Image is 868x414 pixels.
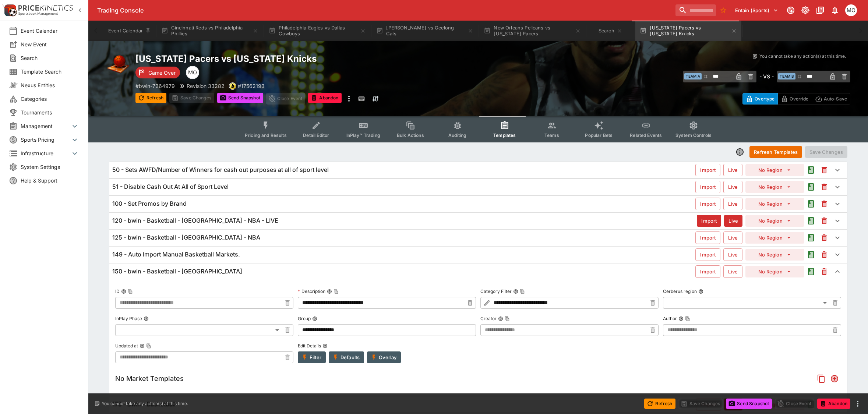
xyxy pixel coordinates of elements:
[804,214,818,227] button: Audit the Template Change History
[845,4,857,16] div: Mark O'Loughlan
[480,288,512,294] p: Category Filter
[146,343,151,348] button: Copy To Clipboard
[21,54,79,62] span: Search
[329,351,364,363] button: Defaults
[520,289,525,294] button: Copy To Clipboard
[334,289,339,294] button: Copy To Clipboard
[742,93,778,105] button: Overtype
[630,132,662,138] span: Related Events
[187,82,225,90] p: Revision 33282
[18,5,73,11] img: PriceKinetics
[112,166,329,174] h6: 50 - Sets AWFD/Number of Winners for cash out purposes at all of sport level
[144,316,149,321] button: InPlay Phase
[695,248,720,261] button: Import
[587,21,634,41] button: Search
[21,163,79,171] span: System Settings
[784,4,797,17] button: Connected to PK
[644,399,675,409] button: Refresh
[135,53,493,64] h2: Copy To Clipboard
[372,21,478,41] button: [PERSON_NAME] vs Geelong Cats
[804,248,818,261] button: Audit the Template Change History
[742,93,850,105] div: Start From
[327,289,332,294] button: DescriptionCopy To Clipboard
[695,265,720,278] button: Import
[157,21,263,41] button: Cincinnati Reds vs Philadelphia Phillies
[298,343,321,349] p: Edit Details
[479,21,585,41] button: New Orleans Pelicans vs [US_STATE] Pacers
[723,198,742,210] button: Live
[698,289,703,294] button: Cerberus region
[21,122,70,130] span: Management
[493,132,516,138] span: Templates
[21,81,79,89] span: Nexus Entities
[723,181,742,193] button: Live
[745,249,804,261] button: No Region
[21,109,79,116] span: Tournaments
[21,177,79,184] span: Help & Support
[812,93,850,105] button: Auto-Save
[505,316,510,321] button: Copy To Clipboard
[115,288,120,294] p: ID
[749,146,802,158] button: Refresh Templates
[97,7,673,14] div: Trading Console
[298,315,311,322] p: Group
[697,215,721,227] button: Import
[675,132,712,138] span: System Controls
[513,289,518,294] button: Category FilterCopy To Clipboard
[298,288,325,294] p: Description
[818,163,831,177] button: This will delete the selected template. You will still need to Save Template changes to commit th...
[135,82,175,90] p: Copy To Clipboard
[678,316,684,321] button: AuthorCopy To Clipboard
[367,351,401,363] button: Overlay
[777,93,812,105] button: Override
[804,163,818,177] button: Audit the Template Change History
[717,4,729,16] button: No Bookmarks
[312,316,317,321] button: Group
[818,248,831,261] button: This will delete the selected template. You will still need to Save Template changes to commit th...
[21,27,79,35] span: Event Calendar
[814,4,827,17] button: Documentation
[723,164,742,176] button: Live
[685,316,690,321] button: Copy To Clipboard
[298,351,326,363] button: Filter
[239,116,717,142] div: Event type filters
[853,399,862,408] button: more
[817,399,850,409] button: Abandon
[18,12,58,15] img: Sportsbook Management
[397,132,424,138] span: Bulk Actions
[663,315,677,322] p: Author
[745,164,804,176] button: No Region
[448,132,466,138] span: Auditing
[723,265,742,278] button: Live
[745,215,804,227] button: No Region
[480,315,497,322] p: Creator
[726,399,772,409] button: Send Snapshot
[128,289,133,294] button: Copy To Clipboard
[695,181,720,193] button: Import
[303,132,329,138] span: Detail Editor
[695,231,720,244] button: Import
[186,66,199,79] div: Mark O'Loughlan
[843,2,859,18] button: Mark O'Loughlan
[745,266,804,277] button: No Region
[345,93,353,105] button: more
[140,343,145,348] button: Updated atCopy To Clipboard
[115,374,184,383] h5: No Market Templates
[121,289,126,294] button: IDCopy To Clipboard
[229,82,236,90] div: bwin
[217,93,263,103] button: Send Snapshot
[695,164,720,176] button: Import
[804,265,818,278] button: Audit the Template Change History
[755,95,775,103] p: Overtype
[745,198,804,210] button: No Region
[238,82,265,90] p: Copy To Clipboard
[828,372,841,385] button: Add
[817,399,850,407] span: Mark an event as closed and abandoned.
[799,4,812,17] button: Toggle light/dark mode
[229,83,236,89] img: bwin.png
[544,132,559,138] span: Teams
[498,316,503,321] button: CreatorCopy To Clipboard
[790,95,808,103] p: Override
[804,180,818,194] button: Audit the Template Change History
[308,93,341,103] button: Abandon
